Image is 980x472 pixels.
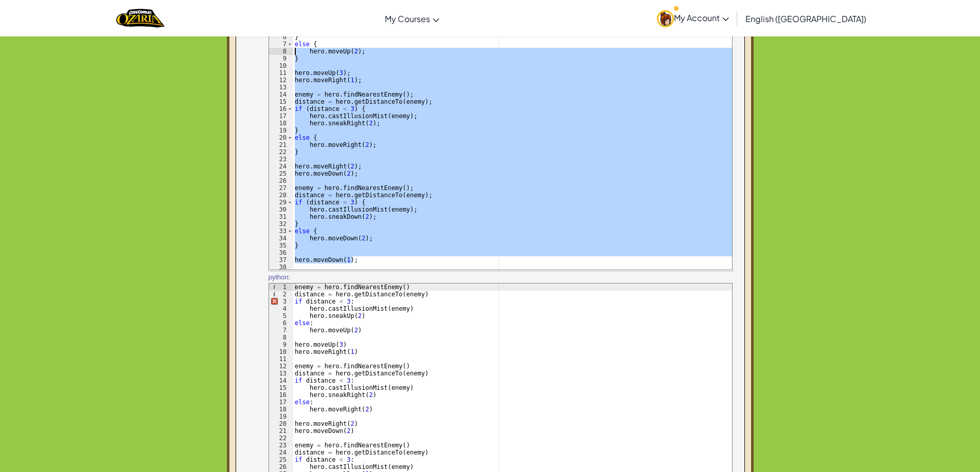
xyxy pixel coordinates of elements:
div: 8 [269,48,293,55]
div: 13 [269,370,293,377]
div: 34 [269,235,293,242]
div: 36 [269,249,293,256]
div: 14 [269,377,293,384]
a: My Courses [380,5,444,32]
div: 25 [269,170,293,177]
div: 21 [269,141,293,148]
div: 31 [269,213,293,220]
a: Ozaria by CodeCombat logo [116,8,164,29]
div: 21 [269,427,293,435]
div: 35 [269,242,293,249]
div: 11 [269,69,293,77]
div: 24 [269,163,293,170]
div: 11 [269,355,293,363]
div: 23 [269,442,293,449]
div: 8 [269,334,293,341]
div: 10 [269,348,293,355]
div: 18 [269,120,293,127]
div: 7 [269,41,293,48]
div: 9 [269,341,293,348]
div: 20 [269,134,293,141]
div: 25 [269,456,293,463]
div: 19 [269,413,293,420]
div: 27 [269,184,293,192]
div: 16 [269,391,293,399]
div: 12 [269,363,293,370]
img: avatar [657,10,674,27]
div: 29 [269,199,293,206]
div: 15 [269,98,293,105]
div: 2 [269,291,293,298]
a: My Account [652,2,734,34]
div: 20 [269,420,293,427]
div: 24 [269,449,293,456]
div: 5 [269,312,293,319]
div: 6 [269,319,293,327]
div: 10 [269,62,293,69]
span: My Courses [385,13,430,24]
div: 16 [269,105,293,112]
div: 32 [269,220,293,228]
div: 6 [269,33,293,41]
div: 3 [269,298,293,305]
span: My Account [674,12,729,23]
div: 22 [269,435,293,442]
div: 12 [269,77,293,84]
img: Home [116,8,164,29]
div: 7 [269,327,293,334]
div: 19 [269,127,293,134]
span: English ([GEOGRAPHIC_DATA]) [745,13,866,24]
div: 18 [269,406,293,413]
div: 26 [269,463,293,470]
div: 17 [269,399,293,406]
div: 28 [269,192,293,199]
span: python: [269,273,291,282]
div: 4 [269,305,293,312]
div: 23 [269,156,293,163]
div: 17 [269,112,293,120]
div: 14 [269,91,293,98]
div: 22 [269,148,293,156]
div: 26 [269,177,293,184]
div: 9 [269,55,293,62]
div: 13 [269,84,293,91]
div: 15 [269,384,293,391]
div: 1 [269,284,293,291]
div: 37 [269,256,293,263]
a: English ([GEOGRAPHIC_DATA]) [740,5,871,32]
div: 33 [269,228,293,235]
div: 38 [269,263,293,271]
div: 30 [269,206,293,213]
